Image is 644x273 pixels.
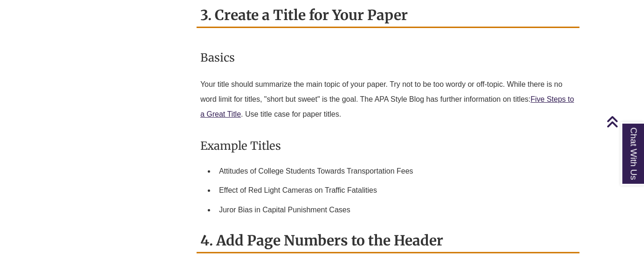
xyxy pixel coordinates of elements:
[197,229,580,253] h2: 4. Add Page Numbers to the Header
[215,200,576,220] li: Juror Bias in Capital Punishment Cases
[200,47,576,69] h3: Basics
[215,181,576,200] li: Effect of Red Light Cameras on Traffic Fatalities
[200,135,576,157] h3: Example Titles
[215,161,576,181] li: Attitudes of College Students Towards Transportation Fees
[607,115,642,128] a: Back to Top
[197,3,580,28] h2: 3. Create a Title for Your Paper
[200,95,574,118] a: Five Steps to a Great Title
[200,73,576,126] p: Your title should summarize the main topic of your paper. Try not to be too wordy or off-topic. W...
